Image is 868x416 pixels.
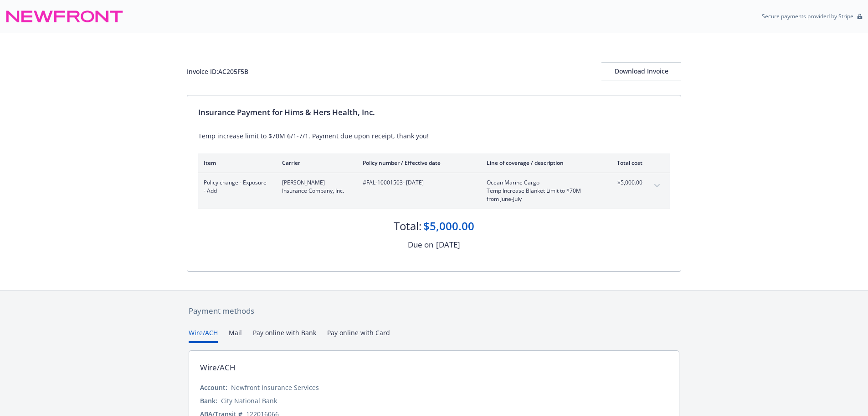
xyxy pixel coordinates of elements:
[608,179,642,187] span: $5,000.00
[189,305,679,317] div: Payment methods
[200,383,227,392] div: Account:
[200,362,236,374] div: Wire/ACH
[327,328,390,343] button: Pay online with Card
[608,159,642,167] div: Total cost
[394,218,421,234] div: Total:
[200,396,217,405] div: Bank:
[408,239,433,251] div: Due on
[221,396,277,405] div: City National Bank
[198,173,670,209] div: Policy change - Exposure - Add[PERSON_NAME] Insurance Company, Inc.#FAL-10001503- [DATE]Ocean Mar...
[231,383,319,392] div: Newfront Insurance Services
[762,12,853,20] p: Secure payments provided by Stripe
[198,106,670,118] div: Insurance Payment for Hims & Hers Health, Inc.
[282,179,348,195] span: [PERSON_NAME] Insurance Company, Inc.
[253,328,316,343] button: Pay online with Bank
[204,179,267,195] span: Policy change - Exposure - Add
[487,179,594,203] span: Ocean Marine CargoTemp Increase Blanket Limit to $70M from June-July
[189,328,218,343] button: Wire/ACH
[363,159,472,167] div: Policy number / Effective date
[487,187,594,203] span: Temp Increase Blanket Limit to $70M from June-July
[487,159,594,167] div: Line of coverage / description
[187,67,248,76] div: Invoice ID: AC205F5B
[282,159,348,167] div: Carrier
[423,218,474,234] div: $5,000.00
[363,179,472,187] span: #FAL-10001503 - [DATE]
[436,239,460,251] div: [DATE]
[601,62,681,80] button: Download Invoice
[204,159,267,167] div: Item
[198,131,670,141] div: Temp increase limit to $70M 6/1-7/1. Payment due upon receipt, thank you!
[487,179,594,187] span: Ocean Marine Cargo
[601,63,681,80] div: Download Invoice
[229,328,242,343] button: Mail
[650,179,664,193] button: expand content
